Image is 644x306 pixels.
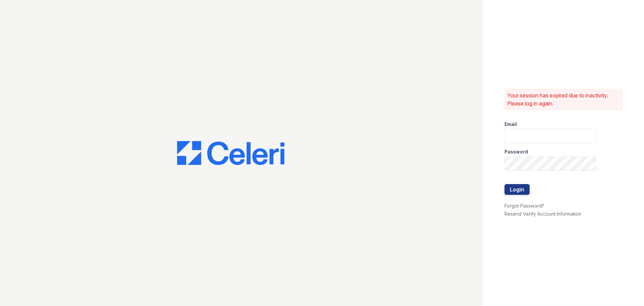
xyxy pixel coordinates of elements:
p: Your session has expired due to inactivity. Please log in again. [507,91,620,107]
a: Resend Verify Account Information [504,211,581,217]
label: Password [504,148,528,155]
button: Login [504,184,530,195]
a: Forgot Password? [504,203,544,209]
label: Email [504,121,517,128]
img: CE_Logo_Blue-a8612792a0a2168367f1c8372b55b34899dd931a85d93a1a3d3e32e68fde9ad4.png [177,141,284,165]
